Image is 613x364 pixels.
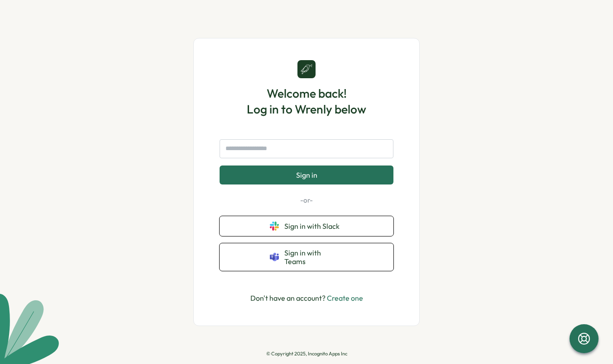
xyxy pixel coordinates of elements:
[220,195,393,205] p: -or-
[220,165,393,184] button: Sign in
[296,171,317,179] span: Sign in
[250,293,363,304] p: Don't have an account?
[247,85,366,117] h1: Welcome back! Log in to Wrenly below
[266,351,347,357] p: © Copyright 2025, Incognito Apps Inc
[284,249,343,265] span: Sign in with Teams
[220,243,393,271] button: Sign in with Teams
[327,293,363,303] a: Create one
[284,222,343,230] span: Sign in with Slack
[220,216,393,236] button: Sign in with Slack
